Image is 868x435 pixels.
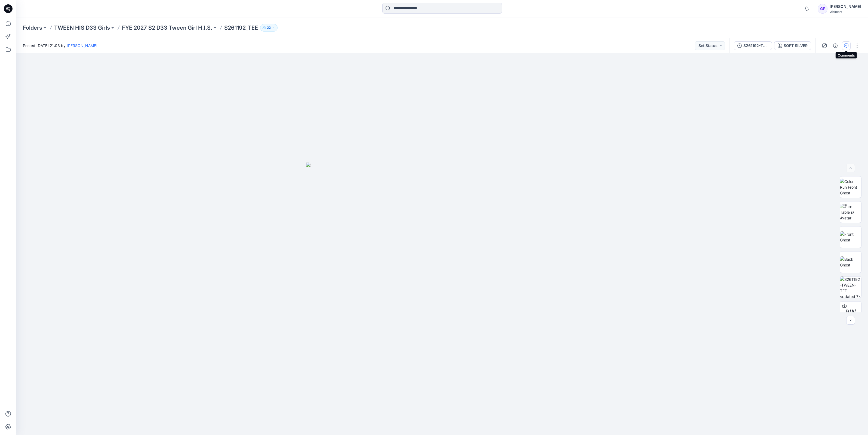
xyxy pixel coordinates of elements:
button: S261192-TWEEN-TEE_8-6 [734,41,772,50]
div: GF [818,4,827,14]
div: S261192-TWEEN-TEE_8-6 [743,43,768,49]
img: Turn Table s/ Avatar [840,204,861,221]
div: Walmart [830,10,861,14]
a: TWEEN HIS D33 Girls [54,24,110,32]
span: Posted [DATE] 21:03 by [23,43,97,48]
img: Color Run Front Ghost [840,179,861,196]
button: SOFT SILVER [774,41,811,50]
a: [PERSON_NAME] [67,43,97,48]
img: S261192-TWEEN-TEE updated 7-25 [840,276,861,298]
button: Details [831,41,840,50]
span: BW [845,307,856,317]
div: [PERSON_NAME] [830,3,861,10]
img: eyJhbGciOiJIUzI1NiIsImtpZCI6IjAiLCJzbHQiOiJzZXMiLCJ0eXAiOiJKV1QifQ.eyJkYXRhIjp7InR5cGUiOiJzdG9yYW... [306,163,578,435]
div: SOFT SILVER [784,43,808,49]
p: 22 [267,25,271,31]
img: Front Ghost [840,231,861,243]
p: S261192_TEE [224,24,258,32]
button: 22 [260,24,278,32]
img: Back Ghost [840,256,861,268]
a: FYE 2027 S2 D33 Tween Girl H.I.S. [122,24,212,32]
a: Folders [23,24,42,32]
